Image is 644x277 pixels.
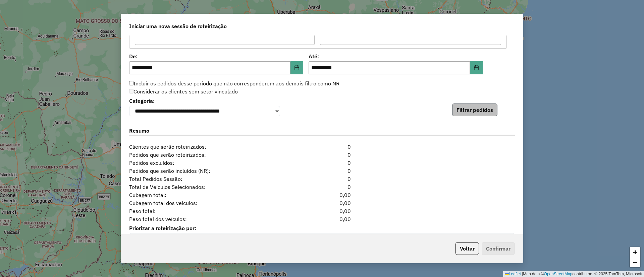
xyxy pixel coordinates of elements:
[129,79,339,87] label: Incluir os pedidos desse período que não corresponderem aos demais filtro como NR
[129,89,133,93] input: Considerar os clientes sem setor vinculado
[129,81,133,85] input: Incluir os pedidos desse período que não corresponderem aos demais filtro como NR
[522,272,523,276] span: |
[289,159,355,167] div: 0
[125,183,289,191] span: Total de Veículos Selecionados:
[633,248,637,256] span: +
[309,52,483,60] label: Até:
[289,183,355,191] div: 0
[289,143,355,151] div: 0
[125,207,289,215] span: Peso total:
[452,103,497,116] button: Filtrar pedidos
[290,61,303,75] button: Choose Date
[630,247,640,257] a: Zoom in
[505,272,521,276] a: Leaflet
[125,159,289,167] span: Pedidos excluídos:
[289,191,355,199] div: 0,00
[125,175,289,183] span: Total Pedidos Sessão:
[470,61,483,75] button: Choose Date
[289,151,355,159] div: 0
[289,199,355,207] div: 0,00
[129,22,227,30] span: Iniciar uma nova sessão de roteirização
[289,175,355,183] div: 0
[125,215,289,223] span: Peso total dos veículos:
[289,207,355,215] div: 0,00
[125,199,289,207] span: Cubagem total dos veículos:
[455,242,479,255] button: Voltar
[544,272,573,276] a: OpenStreetMap
[129,52,303,60] label: De:
[289,167,355,175] div: 0
[125,167,289,175] span: Pedidos que serão incluídos (NR):
[129,97,280,105] label: Categoria:
[129,87,238,95] label: Considerar os clientes sem setor vinculado
[633,258,637,266] span: −
[129,224,515,232] label: Priorizar a roteirização por:
[129,127,515,136] label: Resumo
[125,151,289,159] span: Pedidos que serão roteirizados:
[289,215,355,223] div: 0,00
[125,143,289,151] span: Clientes que serão roteirizados:
[125,191,289,199] span: Cubagem total:
[630,257,640,267] a: Zoom out
[503,271,644,277] div: Map data © contributors,© 2025 TomTom, Microsoft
